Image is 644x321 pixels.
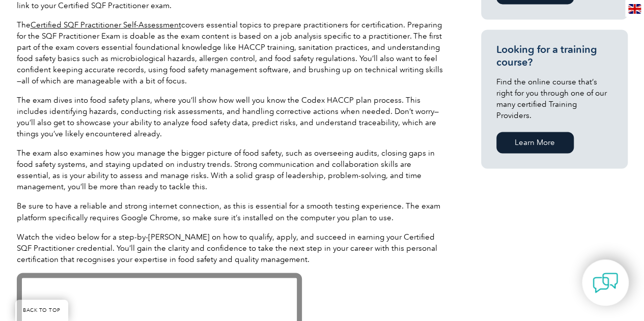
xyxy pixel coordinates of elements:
p: The covers essential topics to prepare practitioners for certification. Preparing for the SQF Pra... [17,19,444,86]
p: Be sure to have a reliable and strong internet connection, as this is essential for a smooth test... [17,200,444,223]
a: Learn More [496,132,574,153]
img: en [628,4,641,14]
a: Certified SQF Practitioner Self-Assessment [31,20,181,30]
p: The exam also examines how you manage the bigger picture of food safety, such as overseeing audit... [17,148,444,192]
p: Watch the video below for a step-by-[PERSON_NAME] on how to qualify, apply, and succeed in earnin... [17,231,444,265]
a: BACK TO TOP [15,300,68,321]
img: contact-chat.png [593,270,618,296]
p: The exam dives into food safety plans, where you’ll show how well you know the Codex HACCP plan p... [17,95,444,139]
p: Find the online course that’s right for you through one of our many certified Training Providers. [496,76,612,121]
h3: Looking for a training course? [496,43,612,69]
